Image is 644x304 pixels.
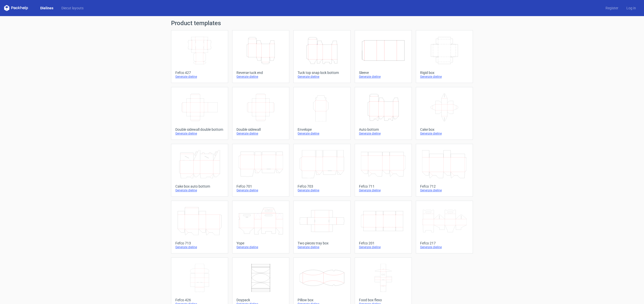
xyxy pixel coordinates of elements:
a: Double sidewallGenerate dieline [232,87,289,140]
div: Generate dieline [236,188,285,192]
a: Fefco 201Generate dieline [355,201,412,253]
div: Yope [236,241,285,245]
div: Generate dieline [420,75,469,79]
div: Generate dieline [236,75,285,79]
a: Cake boxGenerate dieline [416,87,473,140]
a: Reverse tuck endGenerate dieline [232,30,289,83]
div: Fefco 711 [359,184,408,188]
div: Two pieces tray box [298,241,346,245]
div: Generate dieline [298,132,346,136]
a: EnvelopeGenerate dieline [293,87,350,140]
a: Two pieces tray boxGenerate dieline [293,201,350,253]
div: Tuck top snap lock bottom [298,71,346,75]
div: Generate dieline [420,245,469,249]
div: Generate dieline [298,75,346,79]
div: Generate dieline [298,245,346,249]
a: Fefco 703Generate dieline [293,144,350,197]
div: Reverse tuck end [236,71,285,75]
div: Auto bottom [359,127,408,132]
a: Fefco 711Generate dieline [355,144,412,197]
div: Food box flexo [359,298,408,302]
div: Fefco 712 [420,184,469,188]
div: Sleeve [359,71,408,75]
div: Cake box [420,127,469,132]
a: Fefco 712Generate dieline [416,144,473,197]
div: Fefco 703 [298,184,346,188]
div: Cake box auto bottom [175,184,224,188]
div: Fefco 713 [175,241,224,245]
a: YopeGenerate dieline [232,201,289,253]
div: Double sidewall double bottom [175,127,224,132]
a: Fefco 701Generate dieline [232,144,289,197]
div: Generate dieline [359,132,408,136]
div: Doypack [236,298,285,302]
a: Auto bottomGenerate dieline [355,87,412,140]
div: Pillow box [298,298,346,302]
div: Fefco 701 [236,184,285,188]
a: Rigid boxGenerate dieline [416,30,473,83]
div: Fefco 427 [175,71,224,75]
a: Log in [622,6,640,11]
div: Generate dieline [359,245,408,249]
div: Generate dieline [359,188,408,192]
a: Fefco 713Generate dieline [171,201,228,253]
div: Fefco 426 [175,298,224,302]
div: Generate dieline [175,132,224,136]
div: Generate dieline [420,132,469,136]
a: Cake box auto bottomGenerate dieline [171,144,228,197]
div: Rigid box [420,71,469,75]
a: Double sidewall double bottomGenerate dieline [171,87,228,140]
div: Generate dieline [420,188,469,192]
div: Generate dieline [359,75,408,79]
div: Fefco 201 [359,241,408,245]
div: Generate dieline [175,75,224,79]
div: Generate dieline [298,188,346,192]
div: Fefco 217 [420,241,469,245]
a: Diecut layouts [57,6,88,11]
div: Generate dieline [175,245,224,249]
div: Envelope [298,127,346,132]
div: Double sidewall [236,127,285,132]
a: Register [601,6,622,11]
a: SleeveGenerate dieline [355,30,412,83]
a: Tuck top snap lock bottomGenerate dieline [293,30,350,83]
a: Fefco 427Generate dieline [171,30,228,83]
h1: Product templates [171,20,473,26]
a: Fefco 217Generate dieline [416,201,473,253]
div: Generate dieline [236,245,285,249]
div: Generate dieline [175,188,224,192]
a: Dielines [36,6,57,11]
div: Generate dieline [236,132,285,136]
